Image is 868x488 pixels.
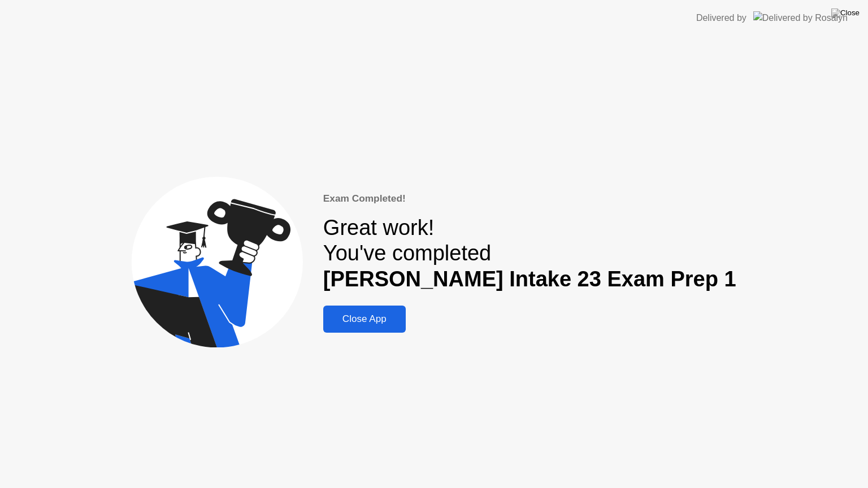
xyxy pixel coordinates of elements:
div: Great work! You've completed [323,215,736,293]
div: Close App [327,313,402,325]
img: Close [831,8,860,18]
div: Exam Completed! [323,191,736,206]
b: [PERSON_NAME] Intake 23 Exam Prep 1 [323,267,736,291]
button: Close App [323,306,406,333]
img: Delivered by Rosalyn [753,11,848,24]
div: Delivered by [696,11,747,25]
